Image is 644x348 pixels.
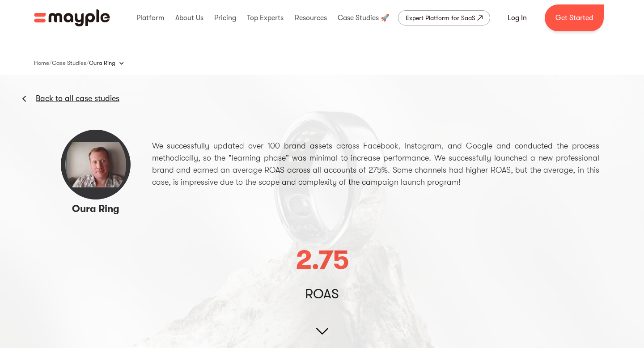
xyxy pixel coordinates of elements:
a: home [34,9,110,26]
div: Oura Ring [89,59,115,68]
div: Top Experts [245,4,286,32]
div: About Us [173,4,206,32]
a: Get Started [545,4,604,31]
div: Oura Ring [89,54,133,72]
a: Log In [497,7,538,29]
a: Back to all case studies [36,93,119,104]
div: / [49,59,52,68]
div: Pricing [212,4,238,32]
div: Platform [134,4,166,32]
a: Case Studies [52,58,86,68]
div: Resources [292,4,329,32]
img: Mayple logo [34,9,110,26]
div: / [86,59,89,68]
div: Expert Platform for SaaS [406,13,475,23]
a: Expert Platform for SaaS [398,10,490,25]
a: Home [34,58,49,68]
